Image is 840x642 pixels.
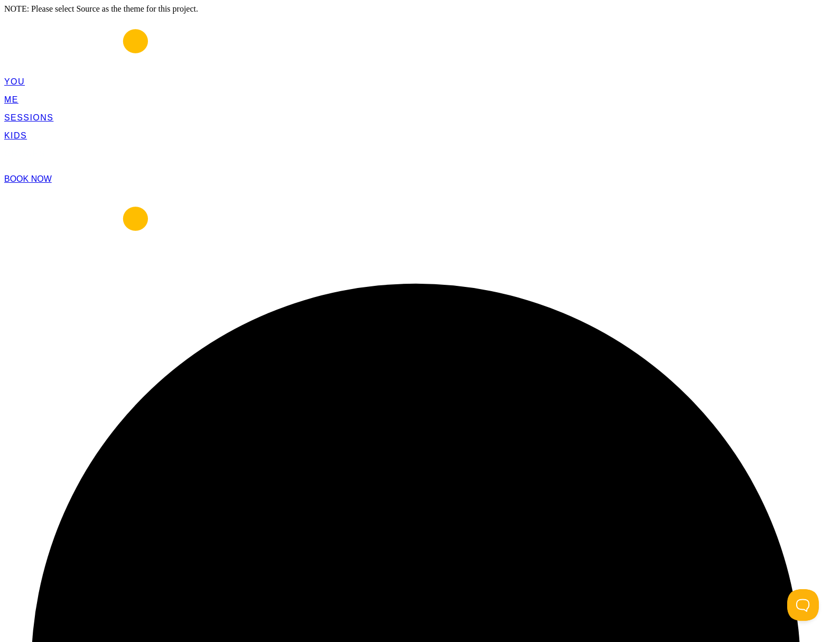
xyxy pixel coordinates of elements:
[4,237,442,246] a: kellyrose-matthews
[4,14,442,67] img: kellyrose-matthews
[4,191,442,244] img: kellyrose-matthews
[4,113,53,122] a: SESSIONS
[4,59,442,68] a: kellyrose-matthews
[4,131,27,140] a: KIDS
[4,77,25,86] a: YOU
[4,174,52,183] a: BOOK NOW
[4,4,836,14] div: NOTE: Please select Source as the theme for this project.
[4,95,18,104] a: ME
[787,589,819,621] iframe: Toggle Customer Support
[4,149,45,158] span: GROUPS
